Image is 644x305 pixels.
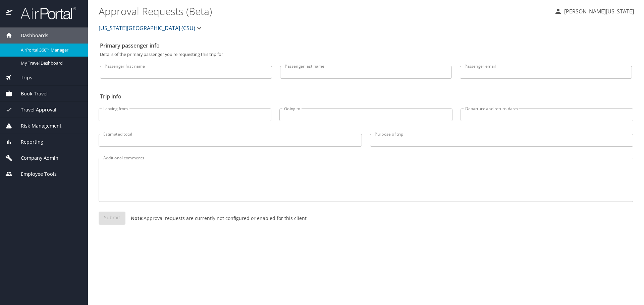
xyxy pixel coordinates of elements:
[12,32,48,39] span: Dashboards
[99,23,195,33] span: [US_STATE][GEOGRAPHIC_DATA] (CSU)
[100,40,632,51] h2: Primary passenger info
[12,138,43,146] span: Reporting
[96,21,206,35] button: [US_STATE][GEOGRAPHIC_DATA] (CSU)
[551,5,637,17] button: [PERSON_NAME][US_STATE]
[131,215,144,221] strong: Note:
[12,170,57,178] span: Employee Tools
[12,122,61,130] span: Risk Management
[100,91,632,102] h2: Trip info
[21,47,80,53] span: AirPortal 360™ Manager
[21,60,80,66] span: My Travel Dashboard
[562,7,634,15] p: [PERSON_NAME][US_STATE]
[13,7,76,20] img: airportal-logo.png
[12,74,32,81] span: Trips
[12,154,58,162] span: Company Admin
[12,90,48,97] span: Book Travel
[100,52,632,57] p: Details of the primary passenger you're requesting this trip for
[99,1,549,21] h1: Approval Requests (Beta)
[6,7,13,20] img: icon-airportal.png
[125,215,307,222] p: Approval requests are currently not configured or enabled for this client
[12,106,56,113] span: Travel Approval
